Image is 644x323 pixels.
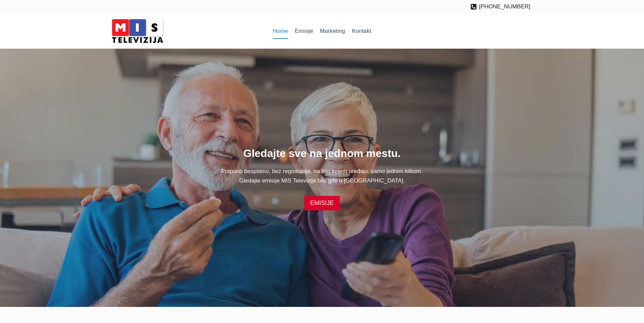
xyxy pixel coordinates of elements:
[348,23,375,39] a: Kontakt
[470,2,530,11] a: [PHONE_NUMBER]
[317,23,348,39] a: Marketing
[269,23,291,39] a: Home
[291,23,317,39] a: Emisije
[479,2,530,11] span: [PHONE_NUMBER]
[114,167,530,185] p: Potpuno besplatno, bez registracije, na bilo kojem uređaju, samo jednim klikom. Gledajte emisije ...
[304,196,340,210] a: EMISIJE
[109,17,166,45] img: MIS Television
[269,23,375,39] nav: Primary
[114,145,530,161] h1: Gledajte sve na jednom mestu.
